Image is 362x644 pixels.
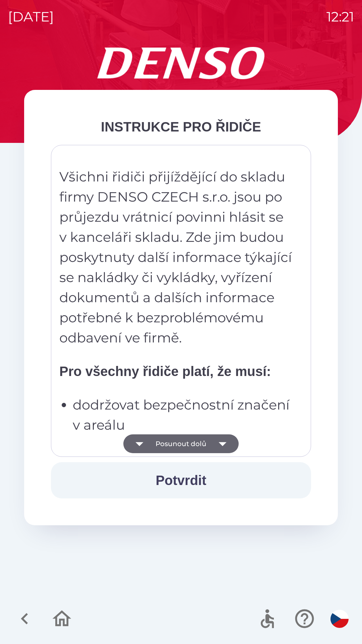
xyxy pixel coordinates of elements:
[24,47,338,79] img: Logo
[326,7,354,27] p: 12:21
[330,610,349,628] img: cs flag
[59,167,293,348] p: Všichni řidiči přijíždějící do skladu firmy DENSO CZECH s.r.o. jsou po průjezdu vrátnicí povinni ...
[51,117,311,137] div: INSTRUKCE PRO ŘIDIČE
[123,434,239,453] button: Posunout dolů
[73,395,293,435] p: dodržovat bezpečnostní značení v areálu
[51,462,311,498] button: Potvrdit
[59,364,271,379] strong: Pro všechny řidiče platí, že musí:
[8,7,54,27] p: [DATE]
